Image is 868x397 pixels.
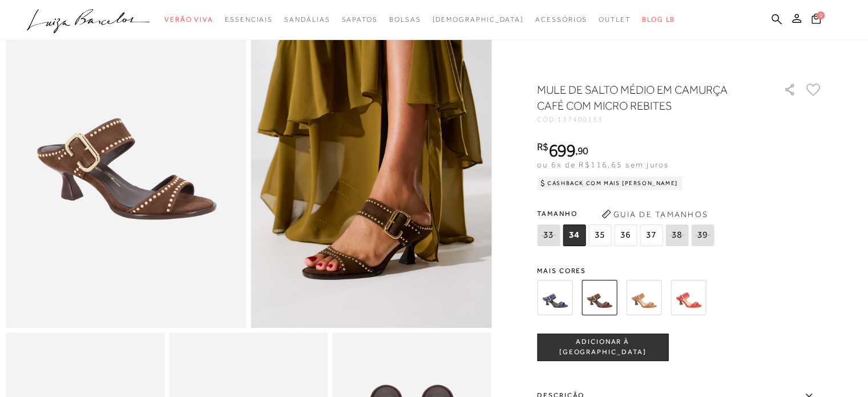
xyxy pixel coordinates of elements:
[341,9,377,30] a: categoryNavScreenReaderText
[597,205,712,223] button: Guia de Tamanhos
[817,11,825,19] span: 0
[599,9,631,30] a: categoryNavScreenReaderText
[537,280,572,315] img: MULE DE SALTO MÉDIO EM CAMURÇA AZUL NAVAL COM MICRO REBITES
[582,280,617,315] img: MULE DE SALTO MÉDIO EM CAMURÇA CAFÉ COM MICRO REBITES
[537,160,669,169] span: ou 6x de R$116,65 sem juros
[537,177,683,190] div: Cashback com Mais [PERSON_NAME]
[640,224,663,246] span: 37
[671,280,706,315] img: MULE DE SALTO MÉDIO EM CAMURÇA VERMELHO COM MICRO REBITES
[808,13,824,28] button: 0
[575,146,588,156] i: ,
[284,15,330,23] span: Sandálias
[642,9,675,30] a: BLOG LB
[432,9,524,30] a: noSubCategoriesText
[535,15,587,23] span: Acessórios
[538,337,668,357] span: ADICIONAR À [GEOGRAPHIC_DATA]
[164,15,213,23] span: Verão Viva
[225,9,273,30] a: categoryNavScreenReaderText
[389,9,421,30] a: categoryNavScreenReaderText
[537,224,560,246] span: 33
[537,267,822,274] span: Mais cores
[284,9,330,30] a: categoryNavScreenReaderText
[537,334,668,361] button: ADICIONAR À [GEOGRAPHIC_DATA]
[588,224,611,246] span: 35
[341,15,377,23] span: Sapatos
[665,224,688,246] span: 38
[537,82,751,114] h1: MULE DE SALTO MÉDIO EM CAMURÇA CAFÉ COM MICRO REBITES
[563,224,586,246] span: 34
[389,15,421,23] span: Bolsas
[225,15,273,23] span: Essenciais
[599,15,631,23] span: Outlet
[626,280,661,315] img: MULE DE SALTO MÉDIO EM CAMURÇA CARAMELO COM MICRO REBITES
[578,145,588,157] span: 90
[548,140,575,161] span: 699
[432,15,524,23] span: [DEMOGRAPHIC_DATA]
[537,142,548,152] i: R$
[164,9,213,30] a: categoryNavScreenReaderText
[558,115,603,123] span: 137400133
[642,15,675,23] span: BLOG LB
[537,116,765,123] div: CÓD:
[691,224,714,246] span: 39
[535,9,587,30] a: categoryNavScreenReaderText
[614,224,637,246] span: 36
[537,205,717,222] span: Tamanho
